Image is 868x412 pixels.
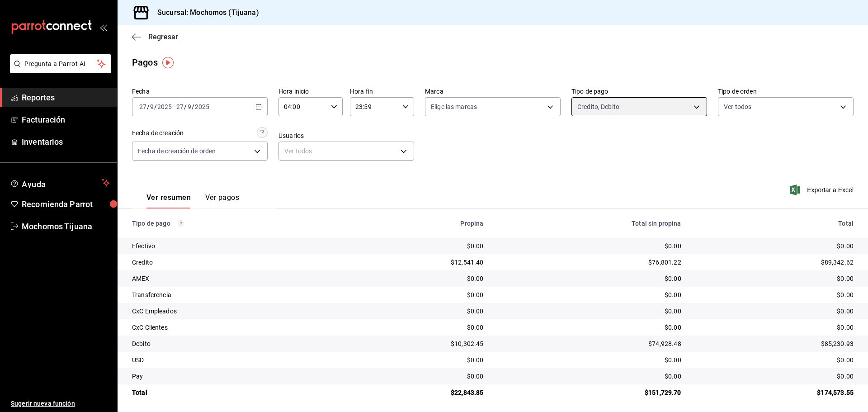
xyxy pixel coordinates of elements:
[352,372,484,381] div: $0.00
[696,258,854,267] div: $89,342.62
[146,193,191,208] button: Ver resumen
[498,274,681,283] div: $0.00
[577,102,619,111] span: Credito, Debito
[278,133,414,139] label: Usuarios
[154,103,157,110] span: /
[696,355,854,365] div: $0.00
[498,242,681,251] div: $0.00
[173,103,175,110] span: -
[696,307,854,316] div: $0.00
[352,290,484,299] div: $0.00
[176,103,184,110] input: --
[192,103,194,110] span: /
[132,355,338,365] div: USD
[147,103,150,110] span: /
[352,307,484,316] div: $0.00
[696,242,854,251] div: $0.00
[132,323,338,332] div: CxC Clientes
[184,103,187,110] span: /
[6,66,111,75] a: Pregunta a Parrot AI
[132,372,338,381] div: Pay
[350,88,414,95] label: Hora fin
[498,258,681,267] div: $76,801.22
[352,258,484,267] div: $12,541.40
[431,102,477,111] span: Elige las marcas
[132,242,338,251] div: Efectivo
[132,258,338,267] div: Credito
[696,220,854,227] div: Total
[425,88,561,95] label: Marca
[498,307,681,316] div: $0.00
[696,274,854,283] div: $0.00
[132,128,184,138] div: Fecha de creación
[132,339,338,348] div: Debito
[10,54,111,73] button: Pregunta a Parrot AI
[792,185,854,195] button: Exportar a Excel
[498,355,681,365] div: $0.00
[138,147,216,156] span: Fecha de creación de orden
[22,177,98,188] span: Ayuda
[24,59,97,69] span: Pregunta a Parrot AI
[352,388,484,397] div: $22,843.85
[498,220,681,227] div: Total sin propina
[148,33,178,41] span: Regresar
[139,103,147,110] input: --
[132,274,338,283] div: AMEX
[724,102,751,111] span: Ver todos
[178,220,184,227] svg: Los pagos realizados con Pay y otras terminales son montos brutos.
[99,24,107,31] button: open_drawer_menu
[132,307,338,316] div: CxC Empleados
[696,339,854,348] div: $85,230.93
[498,388,681,397] div: $151,729.70
[696,372,854,381] div: $0.00
[718,88,854,95] label: Tipo de orden
[187,103,192,110] input: --
[146,193,239,208] div: navigation tabs
[352,242,484,251] div: $0.00
[498,323,681,332] div: $0.00
[696,323,854,332] div: $0.00
[22,114,110,126] span: Facturación
[11,399,110,408] span: Sugerir nueva función
[132,88,268,95] label: Fecha
[162,57,174,68] img: Tooltip marker
[194,103,210,110] input: ----
[150,103,154,110] input: --
[22,220,110,232] span: Mochomos Tijuana
[498,290,681,299] div: $0.00
[132,388,338,397] div: Total
[150,7,259,18] h3: Sucursal: Mochomos (Tijuana)
[498,372,681,381] div: $0.00
[352,274,484,283] div: $0.00
[132,290,338,299] div: Transferencia
[22,136,110,148] span: Inventarios
[278,88,343,95] label: Hora inicio
[205,193,239,208] button: Ver pagos
[352,220,484,227] div: Propina
[22,91,110,104] span: Reportes
[696,290,854,299] div: $0.00
[278,142,414,161] div: Ver todos
[571,88,707,95] label: Tipo de pago
[352,323,484,332] div: $0.00
[696,388,854,397] div: $174,573.55
[132,56,158,69] div: Pagos
[22,198,110,210] span: Recomienda Parrot
[132,33,178,41] button: Regresar
[352,339,484,348] div: $10,302.45
[352,355,484,365] div: $0.00
[157,103,172,110] input: ----
[132,220,338,227] div: Tipo de pago
[498,339,681,348] div: $74,928.48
